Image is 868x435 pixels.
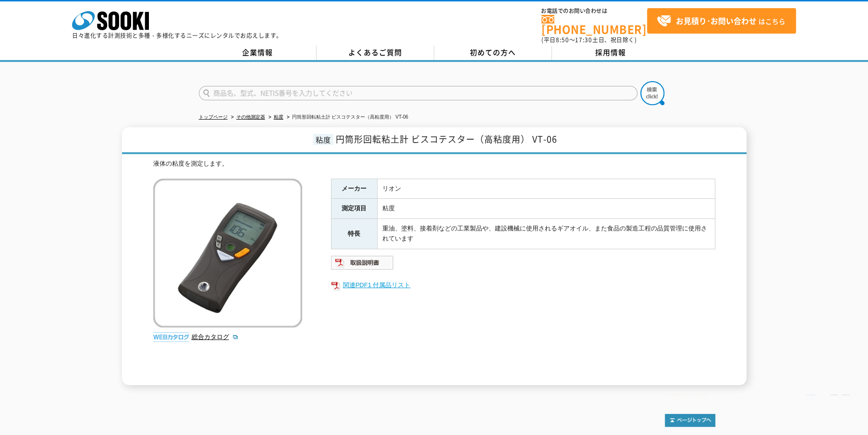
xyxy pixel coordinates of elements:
img: btn_search.png [640,81,664,105]
a: トップページ [199,114,228,120]
input: 商品名、型式、NETIS番号を入力してください [199,86,637,100]
a: よくあるご質問 [317,46,434,60]
img: webカタログ [153,332,189,342]
span: お電話でのお問い合わせは [541,8,647,14]
div: 液体の粘度を測定します。 [153,159,715,169]
img: トップページへ [665,414,715,427]
td: リオン [377,179,715,199]
a: 取扱説明書 [331,261,394,268]
span: 8:50 [556,36,569,44]
a: 粘度 [274,114,283,120]
a: 採用情報 [552,46,670,60]
span: 初めての方へ [470,47,516,58]
img: 円筒形回転粘土計 ビスコテスター（高粘度用） VT-06 [153,179,302,327]
a: 企業情報 [199,46,317,60]
img: 取扱説明書 [331,255,394,270]
span: 粘度 [313,134,333,145]
a: 初めての方へ [434,46,552,60]
th: メーカー [331,179,377,199]
p: 日々進化する計測技術と多種・多様化するニーズにレンタルでお応えします。 [72,33,282,38]
span: 17:30 [575,36,592,44]
th: 測定項目 [331,199,377,219]
span: はこちら [657,14,785,28]
a: お見積り･お問い合わせはこちら [647,8,796,34]
span: 円筒形回転粘土計 ビスコテスター（高粘度用） VT-06 [336,133,557,145]
strong: お見積り･お問い合わせ [676,15,757,26]
a: [PHONE_NUMBER] [541,15,647,35]
a: 総合カタログ [192,333,239,340]
td: 重油、塗料、接着剤などの工業製品や、建設機械に使用されるギアオイル、また食品の製造工程の品質管理に使用されています [377,219,715,249]
span: (平日 ～ 土日、祝日除く) [541,36,636,44]
a: その他測定器 [236,114,265,120]
li: 円筒形回転粘土計 ビスコテスター（高粘度用） VT-06 [285,112,408,122]
th: 特長 [331,219,377,249]
a: 関連PDF1 付属品リスト [331,279,715,291]
td: 粘度 [377,199,715,219]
